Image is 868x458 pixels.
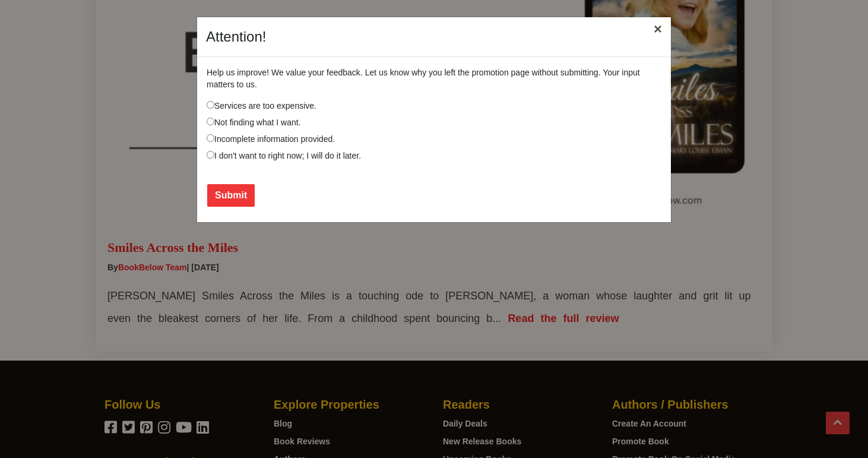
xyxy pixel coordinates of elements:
[207,151,214,159] input: I don't want to right now; I will do it later.
[206,26,266,48] div: Attention!
[207,100,316,112] label: Services are too expensive.
[207,118,214,125] input: Not finding what I want.
[207,184,255,207] input: Submit
[207,133,335,145] label: Incomplete information provided.
[644,12,671,46] button: ×
[207,134,214,142] input: Incomplete information provided.
[207,116,301,128] label: Not finding what I want.
[207,150,361,162] label: I don't want to right now; I will do it later.
[207,101,214,109] input: Services are too expensive.
[207,67,661,90] p: Help us improve! We value your feedback. Let us know why you left the promotion page without subm...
